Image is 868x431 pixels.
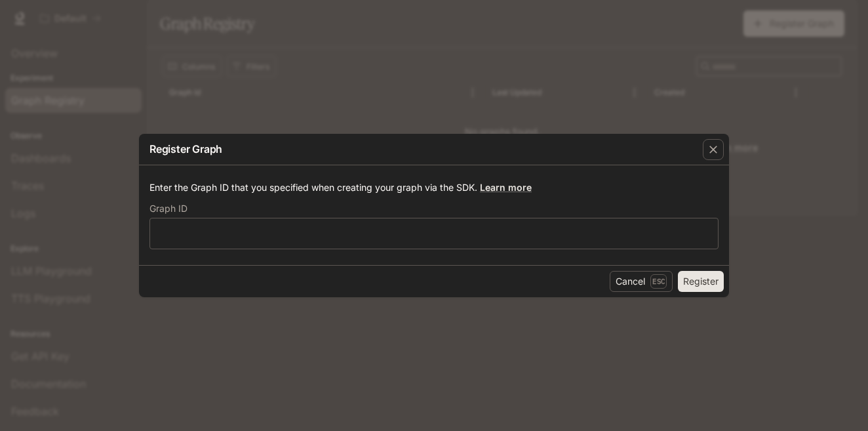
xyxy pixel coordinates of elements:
p: Esc [650,274,667,289]
button: Register [678,271,724,292]
button: CancelEsc [610,271,673,292]
p: Register Graph [149,141,222,157]
p: Graph ID [149,204,187,213]
p: Enter the Graph ID that you specified when creating your graph via the SDK. [149,181,719,194]
a: Learn more [480,182,532,193]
